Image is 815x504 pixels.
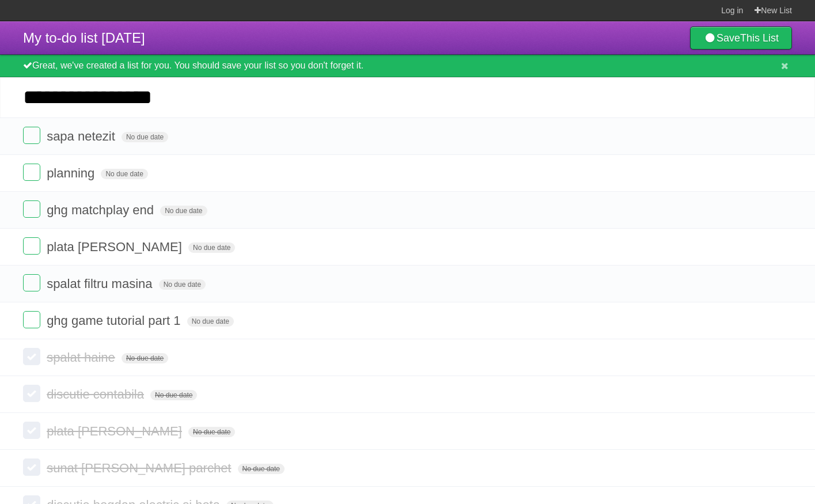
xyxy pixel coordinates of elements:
[188,427,235,437] span: No due date
[159,279,206,290] span: No due date
[23,274,40,291] label: Done
[47,350,118,365] span: spalat haine
[23,385,40,402] label: Done
[188,242,235,253] span: No due date
[23,237,40,255] label: Done
[740,32,779,44] b: This List
[47,387,147,401] span: discutie contabila
[150,390,197,400] span: No due date
[122,132,168,142] span: No due date
[23,30,145,46] span: My to-do list [DATE]
[122,353,168,363] span: No due date
[23,200,40,218] label: Done
[23,348,40,365] label: Done
[238,464,285,474] span: No due date
[690,26,792,50] a: SaveThis List
[23,311,40,328] label: Done
[47,166,97,180] span: planning
[47,424,185,438] span: plata [PERSON_NAME]
[101,169,147,179] span: No due date
[47,203,157,217] span: ghg matchplay end
[47,461,234,475] span: sunat [PERSON_NAME] parchet
[47,276,155,291] span: spalat filtru masina
[23,127,40,144] label: Done
[47,129,118,143] span: sapa netezit
[23,164,40,181] label: Done
[187,316,234,327] span: No due date
[47,240,185,254] span: plata [PERSON_NAME]
[23,422,40,439] label: Done
[23,458,40,476] label: Done
[47,313,183,328] span: ghg game tutorial part 1
[160,206,207,216] span: No due date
